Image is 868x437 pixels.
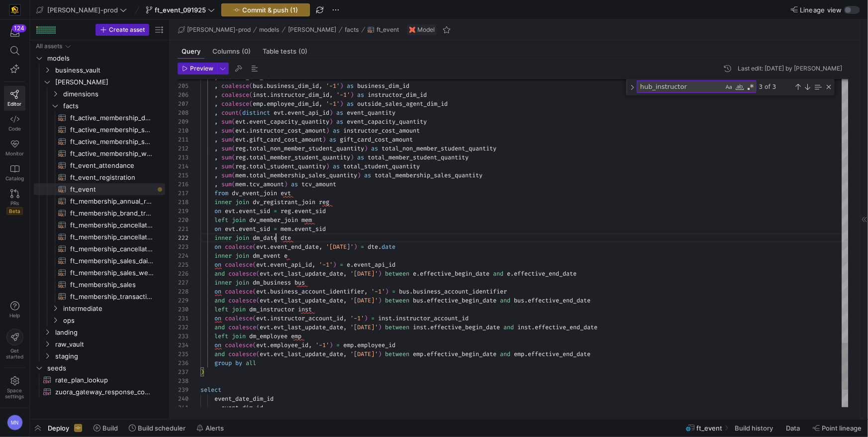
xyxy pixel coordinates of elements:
div: 205 [178,81,189,90]
span: total_member_student_quantity [368,153,469,161]
div: 217 [178,189,189,198]
span: mem [235,171,246,179]
div: Press SPACE to select this row. [34,40,165,52]
span: ) [340,82,343,90]
span: total_membership_sales_quantity [249,171,357,179]
span: from [214,189,228,197]
span: ) [326,162,329,170]
button: Build [89,420,122,437]
span: bus [253,82,263,90]
div: Press SPACE to select this row. [34,136,165,147]
a: ft_active_membership_snapshot_detail​​​​​​​​​​ [34,124,165,136]
div: Press SPACE to select this row. [34,195,165,207]
span: ) [364,145,368,152]
span: Catalog [5,175,24,181]
span: Model [417,26,435,33]
span: business_vault [55,65,164,76]
button: Data [781,420,806,437]
span: as [336,118,343,126]
a: ft_membership_annual_retention​​​​​​​​​​ [34,195,165,207]
span: . [246,118,249,126]
button: Point lineage [808,420,866,437]
div: Press SPACE to select this row. [34,171,165,183]
span: count [221,109,239,117]
span: on [214,225,221,233]
div: Press SPACE to select this row. [34,159,165,171]
a: Code [4,111,25,136]
span: ( [232,136,235,144]
span: seeds [47,363,164,374]
span: , [214,109,218,117]
span: tcv_amount [249,180,284,188]
span: emp [253,100,263,108]
button: Alerts [192,420,228,437]
div: Press SPACE to select this row. [34,88,165,100]
span: total_non_member_student_quantity [382,145,496,152]
span: mem [301,216,312,224]
span: distinct [242,109,270,117]
span: inst [253,91,267,99]
div: Press SPACE to select this row. [34,64,165,76]
span: join [235,198,249,206]
button: MN [4,412,25,433]
span: as [336,109,343,117]
div: Next Match (Enter) [803,83,811,91]
span: facts [345,26,359,33]
span: ft_active_membership_snapshot_detail​​​​​​​​​​ [70,124,154,136]
span: . [235,225,239,233]
a: ft_membership_cancellations​​​​​​​​​​ [34,243,165,255]
div: 207 [178,99,189,108]
span: ft_membership_cancellations_daily_forecast​​​​​​​​​​ [70,219,154,231]
button: 124 [4,24,25,42]
span: evt [274,109,284,117]
span: mem [281,225,291,233]
button: Build history [730,420,779,437]
span: reg [319,198,329,206]
div: Toggle Replace [628,79,637,95]
div: 210 [178,126,189,135]
span: , [329,91,333,99]
span: , [214,91,218,99]
button: Help [4,297,25,323]
span: Help [8,312,21,318]
textarea: Find [637,81,723,92]
span: . [235,207,239,215]
span: reg [235,153,246,161]
div: Press SPACE to select this row. [34,76,165,88]
span: as [333,162,340,170]
div: 220 [178,216,189,224]
span: total_student_quantity [249,162,326,170]
span: total_member_student_quantity [249,153,350,161]
span: event_sid [294,207,326,215]
span: evt [281,189,291,197]
span: = [274,207,277,215]
span: inner [214,234,232,242]
span: . [246,153,249,161]
a: Editor [4,86,25,111]
span: rate_plan_lookup​​​​​​ [55,374,154,386]
div: 209 [178,117,189,126]
span: models [47,53,164,64]
div: 216 [178,180,189,189]
span: evt [235,136,246,144]
span: Query [182,48,200,55]
span: event_sid [239,207,270,215]
button: [PERSON_NAME] [286,24,339,36]
span: ft_membership_cancellations​​​​​​​​​​ [70,243,154,255]
span: dv_event_join [232,189,277,197]
span: instructor_cost_amount [249,127,326,135]
span: . [246,180,249,188]
a: ft_membership_cancellations_weekly_forecast​​​​​​​​​​ [34,231,165,243]
span: ft_event_registration​​​​​​​​​​ [70,172,154,183]
span: [PERSON_NAME]-prod [187,26,251,33]
span: '-1' [326,100,340,108]
div: 211 [178,135,189,144]
span: , [214,82,218,90]
span: coalesce [221,82,249,90]
a: Catalog [4,160,25,185]
span: ) [350,91,354,99]
span: as [347,100,354,108]
a: PRsBeta [4,185,25,219]
span: ft_event_091925 [155,6,206,14]
span: Table tests [263,48,307,55]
